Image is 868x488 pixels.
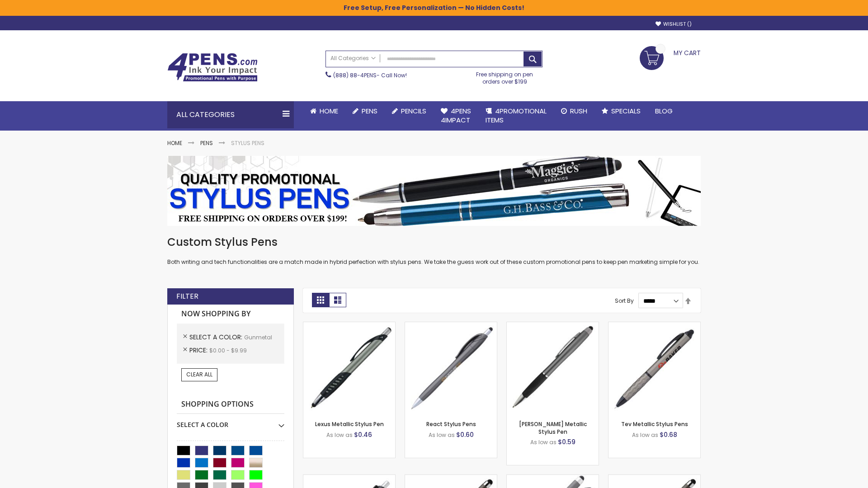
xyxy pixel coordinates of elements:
[656,21,692,28] a: Wishlist
[554,101,594,121] a: Rush
[362,106,377,116] span: Pens
[303,101,345,121] a: Home
[441,106,471,125] span: 4Pens 4impact
[609,474,700,482] a: Islander Softy Metallic Gel Pen with Stylus - ColorJet Imprint-Gunmetal
[507,474,599,482] a: Cali Custom Stylus Gel pen-Gunmetal
[303,474,395,482] a: Souvenir® Anthem Stylus Pen-Gunmetal
[594,101,648,121] a: Specials
[609,322,700,329] a: Tev Metallic Stylus Pens-Gunmetal
[333,71,377,79] a: (888) 88-4PENS
[655,106,673,116] span: Blog
[530,438,557,446] span: As low as
[315,420,384,428] a: Lexus Metallic Stylus Pen
[507,322,599,414] img: Lory Metallic Stylus Pen-Gunmetal
[648,101,680,121] a: Blog
[333,71,407,79] span: - Call Now!
[177,414,284,429] div: Select A Color
[320,106,338,116] span: Home
[176,291,198,301] strong: Filter
[405,474,497,482] a: Islander Softy Metallic Gel Pen with Stylus-Gunmetal
[405,322,497,414] img: React Stylus Pens-Gunmetal
[385,101,434,121] a: Pencils
[615,297,634,305] label: Sort By
[167,139,182,147] a: Home
[177,305,284,324] strong: Now Shopping by
[519,420,587,435] a: [PERSON_NAME] Metallic Stylus Pen
[456,430,474,439] span: $0.60
[621,420,688,428] a: Tev Metallic Stylus Pens
[312,293,329,307] strong: Grid
[167,101,294,128] div: All Categories
[303,322,395,329] a: Lexus Metallic Stylus Pen-Gunmetal
[345,101,385,121] a: Pens
[467,67,543,85] div: Free shipping on pen orders over $199
[326,51,380,66] a: All Categories
[244,333,272,341] span: Gunmetal
[609,322,700,414] img: Tev Metallic Stylus Pens-Gunmetal
[231,139,264,147] strong: Stylus Pens
[189,346,209,355] span: Price
[167,235,701,249] h1: Custom Stylus Pens
[558,437,576,446] span: $0.59
[426,420,476,428] a: React Stylus Pens
[354,430,372,439] span: $0.46
[189,333,244,342] span: Select A Color
[181,368,217,381] a: Clear All
[167,156,701,226] img: Stylus Pens
[405,322,497,329] a: React Stylus Pens-Gunmetal
[611,106,641,116] span: Specials
[200,139,213,147] a: Pens
[570,106,587,116] span: Rush
[478,101,554,131] a: 4PROMOTIONALITEMS
[167,53,258,82] img: 4Pens Custom Pens and Promotional Products
[660,430,677,439] span: $0.68
[401,106,426,116] span: Pencils
[434,101,478,131] a: 4Pens4impact
[186,371,212,378] span: Clear All
[486,106,547,125] span: 4PROMOTIONAL ITEMS
[167,235,701,266] div: Both writing and tech functionalities are a match made in hybrid perfection with stylus pens. We ...
[177,395,284,414] strong: Shopping Options
[326,431,353,439] span: As low as
[330,55,376,62] span: All Categories
[209,347,247,354] span: $0.00 - $9.99
[632,431,658,439] span: As low as
[429,431,455,439] span: As low as
[303,322,395,414] img: Lexus Metallic Stylus Pen-Gunmetal
[507,322,599,329] a: Lory Metallic Stylus Pen-Gunmetal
